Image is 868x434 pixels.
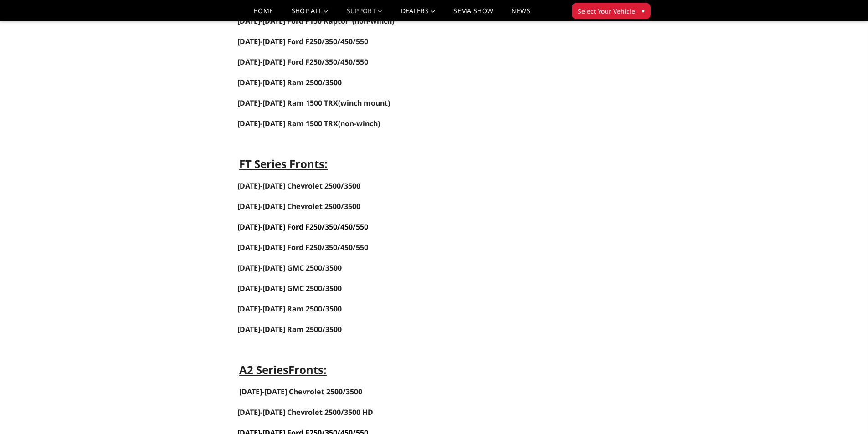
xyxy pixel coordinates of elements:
span: (non-winch) [237,118,380,128]
a: Home [253,8,273,21]
iframe: Chat Widget [822,390,868,434]
a: Dealers [401,8,436,21]
a: [DATE]-[DATE] Ford F250/350/450/550 [237,36,368,46]
a: [DATE]-[DATE] Ram 2500/3500 [237,304,342,314]
a: [DATE]-[DATE] Ford F250/350/450/550 [237,58,368,66]
a: Support [347,8,383,21]
span: [DATE]-[DATE] Ram 2500/3500 [237,324,342,334]
span: [DATE]-[DATE] Ford F250/350/450/550 [237,57,368,67]
a: [DATE]-[DATE] Chevrolet 2500/3500 HD [237,408,373,417]
span: [DATE]-[DATE] Ford F150 Raptor [237,16,349,26]
strong: FT Series Fronts: [239,156,328,171]
strong: Fronts [288,362,324,377]
span: (winch mount) [338,98,390,108]
span: Select Your Vehicle [578,6,635,16]
a: [DATE]-[DATE] Ram 1500 TRX [237,118,338,128]
a: [DATE]-[DATE] Ram 1500 TRX [237,99,338,107]
strong: A2 Series : [239,362,327,377]
a: News [511,8,530,21]
button: Select Your Vehicle [572,3,651,19]
a: [DATE]-[DATE] Ram 2500/3500 [237,325,342,334]
a: [DATE]-[DATE] GMC 2500/3500 [237,263,342,273]
a: [DATE]-[DATE] Chevrolet 2500/3500 [239,387,362,397]
a: [DATE]-[DATE] Ford F250/350/450/550 [237,222,368,232]
a: SEMA Show [453,8,493,21]
a: [DATE]-[DATE] Ram 2500/3500 [237,77,342,87]
span: ▾ [642,6,645,15]
span: (non-winch) [352,16,394,26]
a: [DATE]-[DATE] Ford F250/350/450/550 [237,242,368,252]
a: [DATE]-[DATE] GMC 2500/3500 [237,283,342,293]
span: [DATE]-[DATE] Ram 1500 TRX [237,98,338,108]
a: [DATE]-[DATE] Ford F150 Raptor [237,17,349,26]
a: [DATE]-[DATE] Chevrolet 2500/3500 [237,201,360,211]
a: [DATE]-[DATE] Chevrolet 2500/3500 [237,181,360,191]
a: shop all [292,8,329,21]
span: [DATE]-[DATE] Chevrolet 2500/3500 HD [237,407,373,417]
